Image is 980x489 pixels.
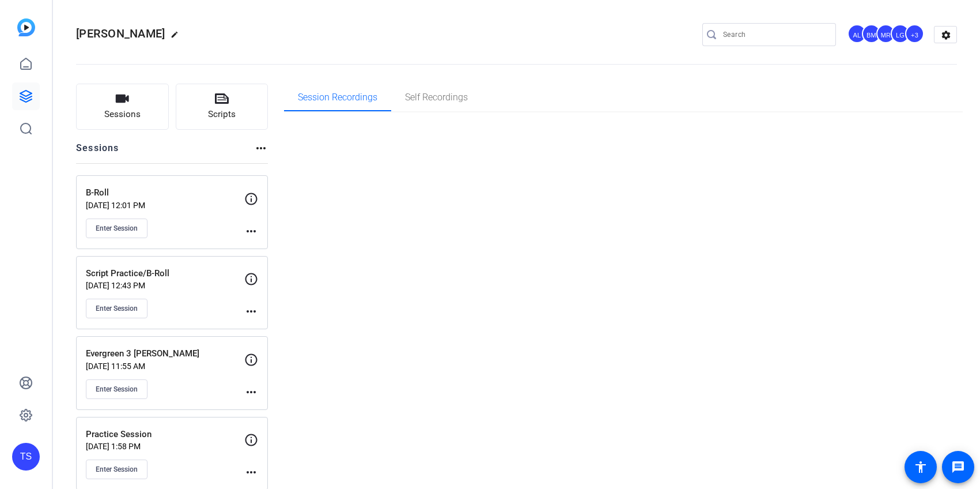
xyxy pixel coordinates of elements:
mat-icon: message [951,460,965,474]
button: Enter Session [86,299,147,318]
div: LG [891,24,910,43]
span: Session Recordings [298,93,377,102]
span: Scripts [208,108,236,121]
div: +3 [905,24,924,43]
span: Sessions [104,108,141,121]
div: AL [847,24,867,43]
mat-icon: more_horiz [244,385,258,399]
ngx-avatar: Molly Roland [876,24,896,44]
mat-icon: more_horiz [244,224,258,238]
span: [PERSON_NAME] [76,27,165,40]
div: TS [12,443,40,471]
p: [DATE] 11:55 AM [86,362,244,371]
div: BM [862,24,881,43]
p: Evergreen 3 [PERSON_NAME] [86,347,244,360]
div: MR [876,24,895,43]
button: Enter Session [86,460,147,479]
button: Enter Session [86,219,147,238]
mat-icon: edit [171,31,184,44]
h2: Sessions [76,141,119,163]
img: blue-gradient.svg [17,18,35,36]
ngx-avatar: Betsy Mugavero [862,24,882,44]
span: Enter Session [96,224,138,233]
p: B-Roll [86,186,244,200]
ngx-avatar: Audrey Lee [847,24,868,44]
button: Scripts [176,84,268,130]
p: [DATE] 1:58 PM [86,442,244,451]
mat-icon: more_horiz [244,304,258,318]
p: Practice Session [86,428,244,441]
p: [DATE] 12:43 PM [86,281,244,290]
p: [DATE] 12:01 PM [86,201,244,210]
mat-icon: settings [934,27,958,44]
mat-icon: more_horiz [244,465,258,479]
span: Enter Session [96,465,138,474]
span: Enter Session [96,385,138,394]
button: Enter Session [86,379,147,399]
mat-icon: accessibility [914,460,928,474]
input: Search [723,28,827,42]
span: Self Recordings [405,93,468,102]
button: Sessions [76,84,169,130]
span: Enter Session [96,304,138,313]
p: Script Practice/B-Roll [86,267,244,280]
mat-icon: more_horiz [254,141,268,155]
ngx-avatar: Laura Garfield [891,24,911,44]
